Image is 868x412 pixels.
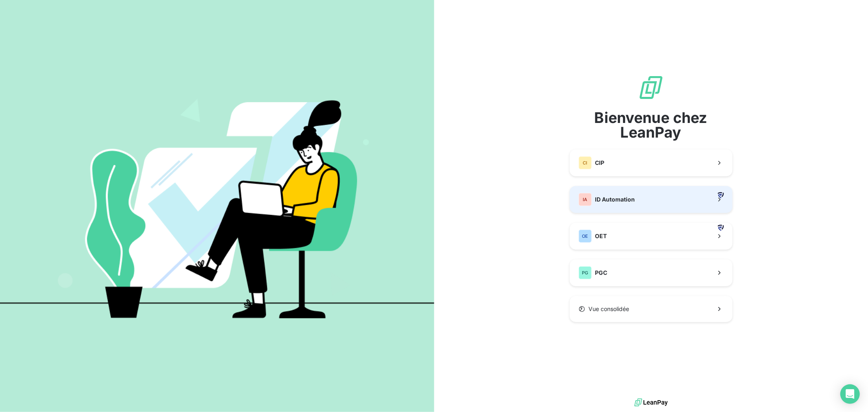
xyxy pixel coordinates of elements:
[570,110,732,140] span: Bienvenue chez LeanPay
[579,156,592,169] div: CI
[570,223,732,250] button: OEOET
[570,259,732,286] button: PGPGC
[638,75,664,101] img: logo sigle
[570,296,732,322] button: Vue consolidée
[570,149,732,176] button: CICIP
[579,266,592,279] div: PG
[579,230,592,243] div: OE
[595,232,607,240] span: OET
[595,159,604,167] span: CIP
[570,186,732,213] button: IAID Automation
[634,397,668,409] img: logo
[595,195,635,204] span: ID Automation
[595,269,607,277] span: PGC
[579,193,592,206] div: IA
[840,384,860,404] div: Open Intercom Messenger
[588,305,629,313] span: Vue consolidée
